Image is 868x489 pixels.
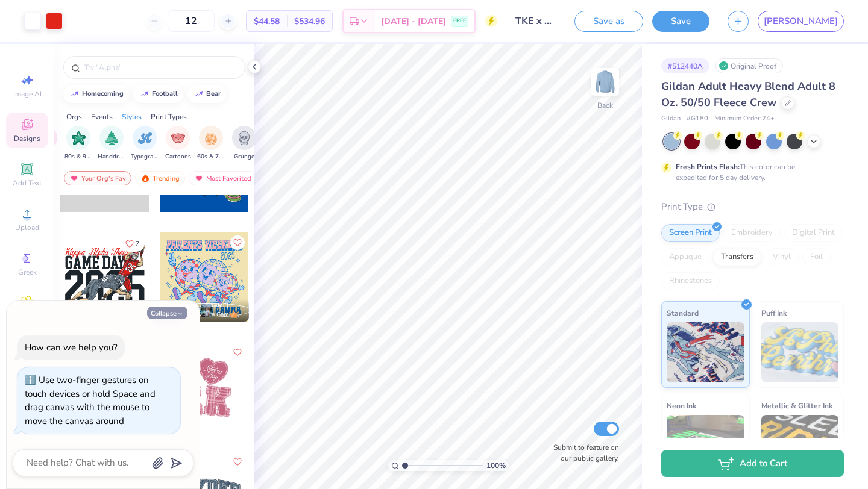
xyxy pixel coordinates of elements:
[98,126,125,161] div: filter for Handdrawn
[25,341,118,354] div: How can we help you?
[194,90,204,98] img: trend_line.gif
[64,126,92,161] div: filter for 80s & 90s
[165,126,191,161] button: filter button
[69,174,79,182] img: most_fav.gif
[133,85,183,103] button: football
[764,14,838,28] span: [PERSON_NAME]
[14,134,40,143] span: Designs
[761,307,787,319] span: Puff Ink
[784,224,843,242] div: Digital Print
[179,310,244,319] span: Kappa Kappa Gamma, [GEOGRAPHIC_DATA][US_STATE]
[165,152,191,161] span: Cartoons
[667,415,744,475] img: Neon Ink
[98,152,125,161] span: Handdrawn
[381,15,446,28] span: [DATE] - [DATE]
[714,114,775,124] span: Minimum Order: 24 +
[593,70,617,94] img: Back
[98,126,125,161] button: filter button
[237,131,251,145] img: Grunge Image
[547,442,619,464] label: Submit to feature on our public gallery.
[574,11,643,32] button: Save as
[138,131,152,145] img: Typography Image
[91,111,113,122] div: Events
[715,58,783,73] div: Original Proof
[120,235,145,252] button: Like
[105,131,118,145] img: Handdrawn Image
[18,267,37,277] span: Greek
[667,399,696,412] span: Neon Ink
[294,15,325,28] span: $534.96
[506,9,565,33] input: Untitled Design
[230,345,245,360] button: Like
[661,450,844,477] button: Add to Cart
[151,111,187,122] div: Print Types
[72,131,86,145] img: 80s & 90s Image
[136,241,139,247] span: 7
[204,131,218,145] img: 60s & 70s Image
[66,111,82,122] div: Orgs
[197,126,225,161] div: filter for 60s & 70s
[82,90,124,97] div: homecoming
[171,131,185,145] img: Cartoons Image
[652,11,709,32] button: Save
[63,85,129,103] button: homecoming
[194,174,204,182] img: most_fav.gif
[189,171,257,185] div: Most Favorited
[165,126,191,161] div: filter for Cartoons
[64,126,92,161] button: filter button
[152,90,178,97] div: football
[761,399,832,412] span: Metallic & Glitter Ink
[64,171,131,185] div: Your Org's Fav
[667,307,699,319] span: Standard
[230,235,245,250] button: Like
[15,223,39,232] span: Upload
[206,90,221,97] div: bear
[25,374,156,427] div: Use two-finger gestures on touch devices or hold Space and drag canvas with the mouse to move the...
[676,161,824,183] div: This color can be expedited for 5 day delivery.
[232,126,256,161] button: filter button
[254,15,280,28] span: $44.58
[486,460,506,471] span: 100 %
[13,89,42,99] span: Image AI
[667,322,744,382] img: Standard
[661,248,709,266] div: Applique
[723,224,781,242] div: Embroidery
[197,152,225,161] span: 60s & 70s
[761,415,839,475] img: Metallic & Glitter Ink
[131,126,159,161] div: filter for Typography
[761,322,839,382] img: Puff Ink
[802,248,831,266] div: Foil
[676,162,740,172] strong: Fresh Prints Flash:
[147,307,187,319] button: Collapse
[197,126,225,161] button: filter button
[232,126,256,161] div: filter for Grunge
[758,11,844,32] a: [PERSON_NAME]
[131,152,159,161] span: Typography
[661,79,835,110] span: Gildan Adult Heavy Blend Adult 8 Oz. 50/50 Fleece Crew
[83,61,237,73] input: Try "Alpha"
[64,152,92,161] span: 80s & 90s
[765,248,799,266] div: Vinyl
[179,301,229,310] span: [PERSON_NAME]
[140,90,149,98] img: trend_line.gif
[230,455,245,469] button: Like
[13,178,42,188] span: Add Text
[234,152,254,161] span: Grunge
[713,248,761,266] div: Transfers
[597,100,613,111] div: Back
[687,114,708,124] span: # G180
[661,224,720,242] div: Screen Print
[187,85,226,103] button: bear
[453,17,466,25] span: FREE
[70,90,80,98] img: trend_line.gif
[131,126,159,161] button: filter button
[661,58,709,73] div: # 512440A
[168,10,215,32] input: – –
[661,272,720,290] div: Rhinestones
[661,200,844,214] div: Print Type
[140,174,150,182] img: trending.gif
[135,171,185,185] div: Trending
[661,114,681,124] span: Gildan
[122,111,142,122] div: Styles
